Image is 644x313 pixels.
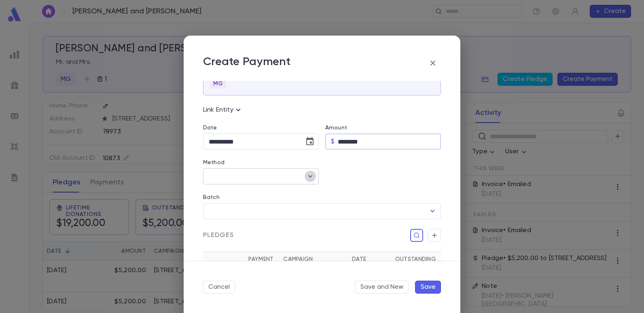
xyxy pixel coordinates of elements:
[203,231,234,239] span: Pledges
[331,137,335,146] p: $
[203,252,278,267] th: Payment
[305,171,316,182] button: Open
[302,133,318,150] button: Choose date, selected date is Sep 18, 2025
[203,125,319,131] label: Date
[203,55,290,71] p: Create Payment
[355,281,409,294] button: Save and New
[427,205,438,217] button: Open
[203,281,235,294] button: Cancel
[325,125,347,131] label: Amount
[203,105,243,115] p: Link Entity
[415,281,441,294] button: Save
[210,80,226,87] span: MG
[347,252,388,267] th: Date
[388,252,441,267] th: Outstanding
[203,159,225,166] label: Method
[278,252,347,267] th: Campaign
[203,194,220,201] label: Batch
